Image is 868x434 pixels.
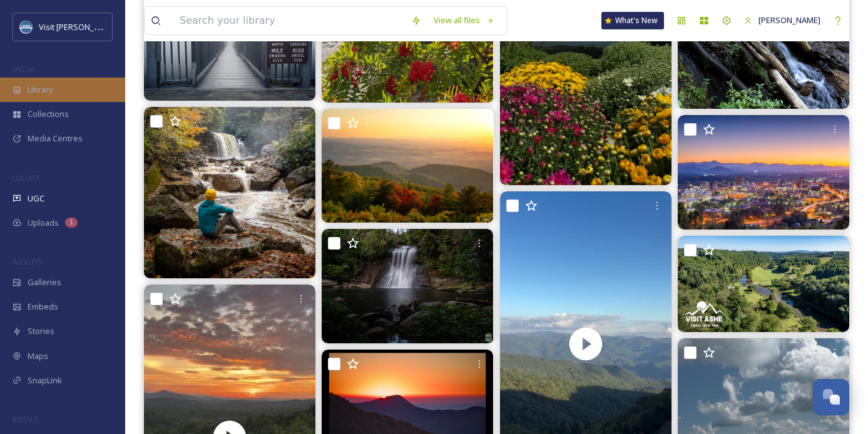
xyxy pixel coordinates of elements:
[39,21,118,33] span: Visit [PERSON_NAME]
[13,173,39,183] span: COLLECT
[173,7,405,34] input: Search your library
[28,84,53,96] span: Library
[144,107,315,278] img: Beanie season loading… • • • • • #wvtourism #blueridgemountains #blueridgemoments #westvirginia #...
[13,64,34,74] span: MEDIA
[813,379,849,415] button: Open Chat
[28,350,48,362] span: Maps
[738,8,827,33] a: [PERSON_NAME]
[322,229,493,343] img: Unleash the power of nature's beauty at Silver Run Falls, a breathtaking wonder that shines brigh...
[28,133,83,144] span: Media Centres
[28,375,62,386] span: SnapLink
[20,21,33,33] img: images.png
[28,325,54,337] span: Stories
[28,193,44,204] span: UGC
[601,12,664,29] a: What's New
[65,218,78,228] div: 1
[13,415,38,424] span: SOCIALS
[28,108,69,120] span: Collections
[678,236,849,332] img: It's not too late to grab a sunny day and float one more time on the ancient New River!😍🛶 #asheco...
[678,115,849,230] img: Elevate Your Weekend 🚁 Our "First Flight" experience lets you soar over the stunning North Caroli...
[322,109,493,223] img: It’s here! I took a jaunt into Shenandoah National Park’s south district last evening with Riprap...
[427,8,501,33] a: View all files
[28,276,61,288] span: Galleries
[758,14,820,26] span: [PERSON_NAME]
[28,301,58,313] span: Embeds
[28,217,59,229] span: Uploads
[13,257,41,266] span: WIDGETS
